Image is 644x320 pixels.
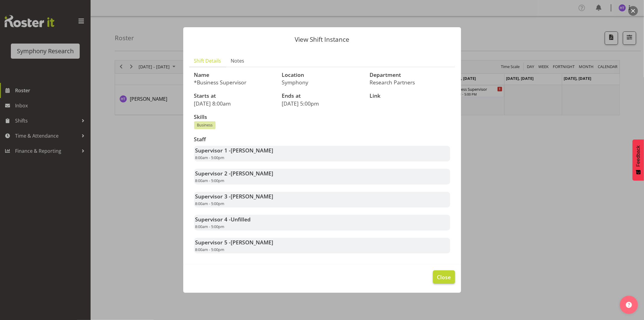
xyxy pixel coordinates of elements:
span: 8:00am - 5:00pm [195,247,225,252]
span: Business [197,122,213,128]
span: Unfilled [231,216,251,223]
strong: Supervisor 3 - [195,193,274,200]
p: View Shift Instance [189,36,455,43]
p: [DATE] 5:00pm [282,100,362,107]
button: Feedback - Show survey [633,139,644,181]
p: [DATE] 8:00am [194,100,275,107]
h3: Ends at [282,93,362,99]
span: 8:00am - 5:00pm [195,178,225,183]
span: 8:00am - 5:00pm [195,224,225,229]
p: *Business Supervisor [194,79,275,86]
span: Feedback [636,145,641,167]
span: Shift Details [194,57,221,64]
p: Research Partners [370,79,450,86]
h3: Starts at [194,93,275,99]
h3: Link [370,93,450,99]
h3: Department [370,72,450,78]
h3: Location [282,72,362,78]
h3: Staff [194,136,450,142]
span: [PERSON_NAME] [231,239,274,246]
span: [PERSON_NAME] [231,193,274,200]
span: [PERSON_NAME] [231,170,274,177]
span: 8:00am - 5:00pm [195,201,225,206]
span: Notes [231,57,245,64]
strong: Supervisor 1 - [195,147,274,154]
h3: Name [194,72,275,78]
button: Close [433,270,455,284]
strong: Supervisor 4 - [195,216,251,223]
h3: Skills [194,114,450,120]
img: help-xxl-2.png [626,302,632,308]
strong: Supervisor 5 - [195,239,274,246]
span: 8:00am - 5:00pm [195,155,225,160]
span: Close [437,273,451,281]
strong: Supervisor 2 - [195,170,274,177]
span: [PERSON_NAME] [231,147,274,154]
p: Symphony [282,79,362,86]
